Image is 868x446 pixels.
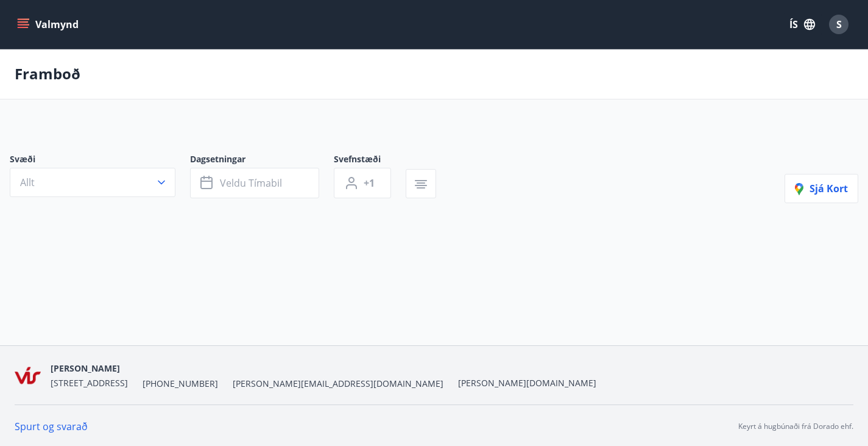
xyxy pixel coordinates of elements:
[334,153,406,168] span: Svefnstæði
[20,176,35,189] span: Allt
[190,153,334,168] span: Dagsetningar
[15,63,80,84] p: Framboð
[15,362,41,389] img: KLdt0xK1pgQPh9arYqkAgyEgeGrLnSBJDttyfTVn.png
[364,176,375,190] span: +1
[783,13,822,35] button: ÍS
[15,13,83,35] button: menu
[836,18,842,31] span: S
[233,378,443,390] span: [PERSON_NAME][EMAIL_ADDRESS][DOMAIN_NAME]
[143,378,218,390] span: [PHONE_NUMBER]
[334,168,391,198] button: +1
[10,153,190,168] span: Svæði
[220,176,282,190] span: Veldu tímabil
[190,168,319,198] button: Veldu tímabil
[458,377,596,389] a: [PERSON_NAME][DOMAIN_NAME]
[824,10,853,39] button: S
[738,421,853,432] p: Keyrt á hugbúnaði frá Dorado ehf.
[51,377,128,389] span: [STREET_ADDRESS]
[15,420,88,433] a: Spurt og svarað
[785,174,858,203] button: Sjá kort
[10,168,175,197] button: Allt
[795,182,848,195] span: Sjá kort
[51,362,120,374] span: [PERSON_NAME]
